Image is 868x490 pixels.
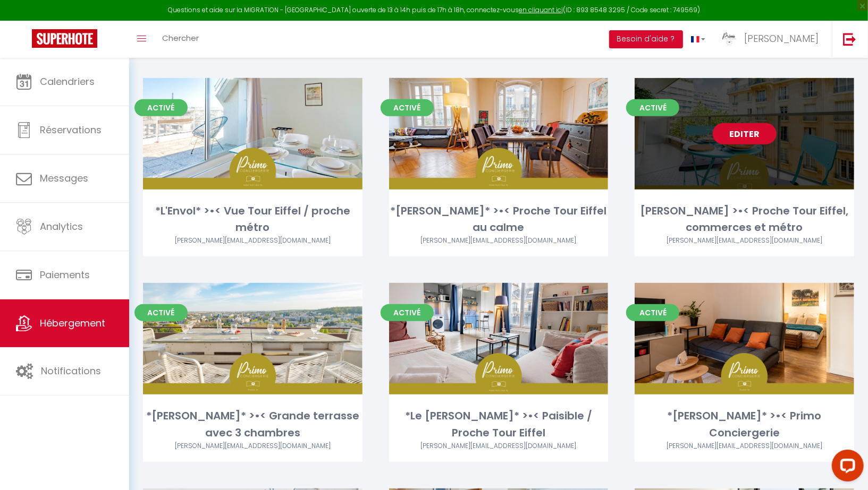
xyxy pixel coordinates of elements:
[635,236,854,246] div: Airbnb
[134,304,188,321] span: Activé
[635,441,854,451] div: Airbnb
[162,32,199,44] span: Chercher
[467,123,530,144] a: Editer
[32,29,97,48] img: Super Booking
[467,328,530,349] a: Editer
[626,99,679,116] span: Activé
[843,32,856,46] img: logout
[713,328,777,349] a: Editer
[609,30,683,48] button: Besoin d'aide ?
[143,203,363,236] div: *L'Envol* >•< Vue Tour Eiffel / proche métro
[40,123,102,136] span: Réservations
[381,304,434,321] span: Activé
[713,123,777,144] a: Editer
[381,99,434,116] span: Activé
[744,32,819,45] span: [PERSON_NAME]
[823,445,868,490] iframe: LiveChat chat widget
[389,441,609,451] div: Airbnb
[221,123,284,144] a: Editer
[40,268,90,281] span: Paiements
[40,220,83,233] span: Analytics
[519,5,563,14] a: en cliquant ici
[143,441,363,451] div: Airbnb
[134,99,188,116] span: Activé
[221,328,284,349] a: Editer
[143,236,363,246] div: Airbnb
[635,408,854,441] div: *[PERSON_NAME]* >•< Primo Conciergerie
[40,316,105,330] span: Hébergement
[41,364,101,377] span: Notifications
[40,75,95,88] span: Calendriers
[389,408,609,441] div: *Le [PERSON_NAME]* >•< Paisible / Proche Tour Eiffel
[389,236,609,246] div: Airbnb
[389,203,609,236] div: *[PERSON_NAME]* >•< Proche Tour Eiffel au calme
[40,171,88,185] span: Messages
[626,304,679,321] span: Activé
[143,408,363,441] div: *[PERSON_NAME]* >•< Grande terrasse avec 3 chambres
[713,21,832,58] a: ... [PERSON_NAME]
[635,203,854,236] div: [PERSON_NAME] >•< Proche Tour Eiffel, commerces et métro
[721,30,737,47] img: ...
[154,21,207,58] a: Chercher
